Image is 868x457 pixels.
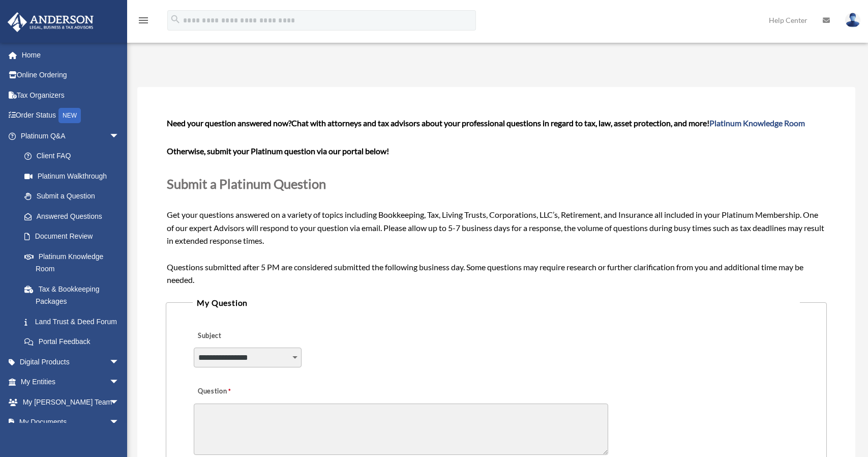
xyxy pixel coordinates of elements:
[14,206,135,226] a: Answered Questions
[14,279,135,311] a: Tax & Bookkeeping Packages
[7,85,135,105] a: Tax Organizers
[709,118,805,128] a: Platinum Knowledge Room
[109,352,130,373] span: arrow_drop_down
[137,14,149,26] i: menu
[7,412,135,433] a: My Documentsarrow_drop_down
[7,352,135,372] a: Digital Productsarrow_drop_down
[14,226,135,247] a: Document Review
[14,332,135,352] a: Portal Feedback
[170,14,181,25] i: search
[291,118,805,128] span: Chat with attorneys and tax advisors about your professional questions in regard to tax, law, ass...
[7,126,135,146] a: Platinum Q&Aarrow_drop_down
[845,13,860,27] img: User Pic
[7,45,135,65] a: Home
[14,146,135,166] a: Client FAQ
[14,186,130,207] a: Submit a Question
[193,296,799,310] legend: My Question
[167,118,291,128] span: Need your question answered now?
[58,108,81,123] div: NEW
[109,372,130,393] span: arrow_drop_down
[109,392,130,413] span: arrow_drop_down
[109,126,130,147] span: arrow_drop_down
[194,329,290,343] label: Subject
[14,246,135,279] a: Platinum Knowledge Room
[14,311,135,332] a: Land Trust & Deed Forum
[7,372,135,392] a: My Entitiesarrow_drop_down
[7,65,135,85] a: Online Ordering
[7,105,135,126] a: Order StatusNEW
[137,18,149,26] a: menu
[167,176,326,191] span: Submit a Platinum Question
[5,12,97,32] img: Anderson Advisors Platinum Portal
[194,384,273,398] label: Question
[14,166,135,186] a: Platinum Walkthrough
[109,412,130,433] span: arrow_drop_down
[7,392,135,412] a: My [PERSON_NAME] Teamarrow_drop_down
[167,146,389,156] b: Otherwise, submit your Platinum question via our portal below!
[167,118,825,284] span: Get your questions answered on a variety of topics including Bookkeeping, Tax, Living Trusts, Cor...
